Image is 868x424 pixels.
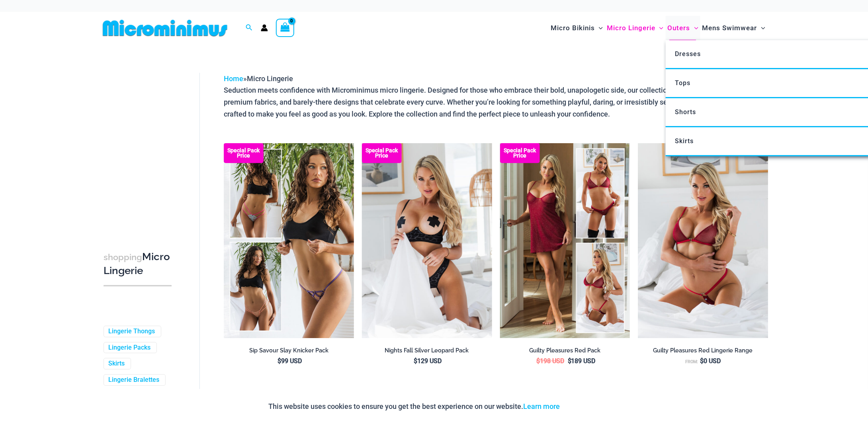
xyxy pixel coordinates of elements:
span: » [224,74,293,83]
img: Nights Fall Silver Leopard 1036 Bra 6046 Thong 09v2 [362,143,492,338]
span: Skirts [675,137,694,145]
a: Micro LingerieMenu ToggleMenu Toggle [605,16,665,40]
img: Collection Pack (9) [224,143,354,338]
a: Lingerie Thongs [108,327,155,336]
p: Seduction meets confidence with Microminimus micro lingerie. Designed for those who embrace their... [224,84,768,120]
span: $ [278,357,281,365]
h3: Micro Lingerie [104,250,172,278]
a: Guilty Pleasures Red Collection Pack F Guilty Pleasures Red Collection Pack BGuilty Pleasures Red... [500,143,630,338]
a: Sip Savour Slay Knicker Pack [224,347,354,357]
a: Learn more [523,402,560,410]
a: Skirts [108,360,125,368]
b: Special Pack Price [500,148,540,158]
bdi: 0 USD [700,357,721,365]
h2: Guilty Pleasures Red Lingerie Range [638,347,768,354]
a: Micro BikinisMenu ToggleMenu Toggle [549,16,605,40]
a: View Shopping Cart, empty [276,19,294,37]
bdi: 129 USD [414,357,442,365]
nav: Site Navigation [547,15,768,41]
a: Lingerie Bralettes [108,376,159,384]
span: Menu Toggle [690,18,698,38]
span: Tops [675,79,690,87]
h2: Nights Fall Silver Leopard Pack [362,347,492,354]
span: Menu Toggle [655,18,663,38]
h2: Guilty Pleasures Red Pack [500,347,630,354]
span: shopping [104,252,142,262]
iframe: TrustedSite Certified [104,66,175,226]
span: $ [700,357,704,365]
span: $ [568,357,571,365]
span: From: [685,359,698,364]
bdi: 189 USD [568,357,596,365]
span: Outers [668,18,690,38]
span: Mens Swimwear [702,18,757,38]
span: $ [414,357,418,365]
img: MM SHOP LOGO FLAT [100,19,231,37]
a: Search icon link [246,23,253,33]
h2: Sip Savour Slay Knicker Pack [224,347,354,354]
bdi: 99 USD [278,357,302,365]
span: Dresses [675,50,701,58]
a: OutersMenu ToggleMenu Toggle [666,16,700,40]
a: Mens SwimwearMenu ToggleMenu Toggle [700,16,767,40]
span: Menu Toggle [595,18,603,38]
button: Accept [566,397,600,416]
a: Lingerie Packs [108,344,151,352]
b: Special Pack Price [362,148,402,158]
a: Home [224,74,243,83]
span: Menu Toggle [757,18,765,38]
a: Guilty Pleasures Red Pack [500,347,630,357]
a: Nights Fall Silver Leopard Pack [362,347,492,357]
span: Micro Bikinis [551,18,595,38]
a: Nights Fall Silver Leopard 1036 Bra 6046 Thong 09v2 Nights Fall Silver Leopard 1036 Bra 6046 Thon... [362,143,492,338]
img: Guilty Pleasures Red 1045 Bra 689 Micro 05 [638,143,768,338]
span: Micro Lingerie [607,18,655,38]
img: Guilty Pleasures Red Collection Pack F [500,143,630,338]
a: Guilty Pleasures Red 1045 Bra 689 Micro 05Guilty Pleasures Red 1045 Bra 689 Micro 06Guilty Pleasu... [638,143,768,338]
a: Account icon link [261,24,268,31]
b: Special Pack Price [224,148,264,158]
a: Guilty Pleasures Red Lingerie Range [638,347,768,357]
p: This website uses cookies to ensure you get the best experience on our website. [268,401,560,412]
span: Micro Lingerie [247,74,293,83]
a: Collection Pack (9) Collection Pack b (5)Collection Pack b (5) [224,143,354,338]
span: Shorts [675,108,696,116]
bdi: 198 USD [536,357,564,365]
span: $ [536,357,540,365]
